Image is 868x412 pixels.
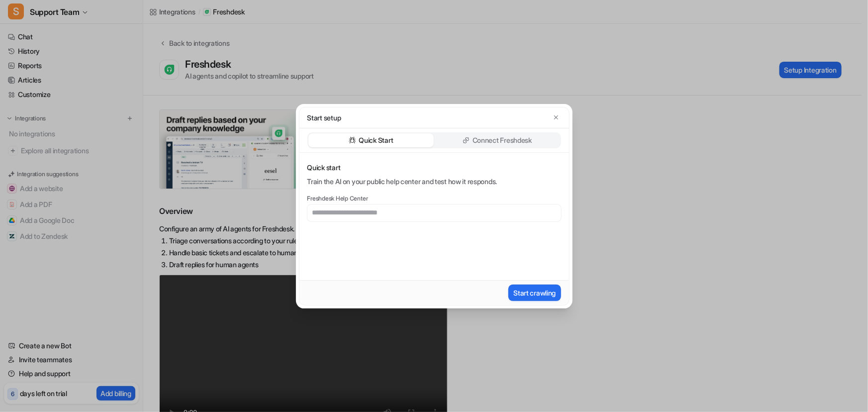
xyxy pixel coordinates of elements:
button: Start crawling [508,285,561,301]
p: Connect Freshdesk [473,135,532,145]
p: Start setup [307,112,341,123]
p: Quick Start [359,135,393,145]
p: Train the AI on your public help center and test how it responds. [307,177,561,187]
p: Quick start [307,163,561,173]
label: Freshdesk Help Center [307,195,561,203]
